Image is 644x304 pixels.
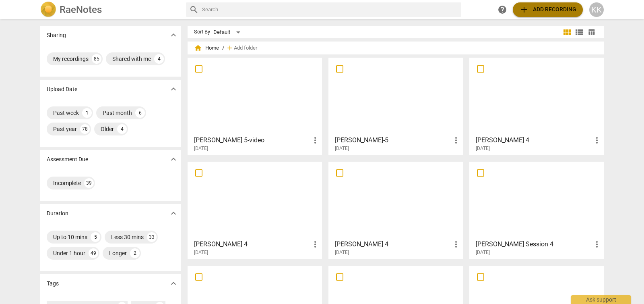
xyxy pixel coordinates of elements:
span: view_list [574,27,584,37]
span: add [226,44,234,52]
span: [DATE] [335,249,349,256]
div: Up to 10 mins [53,233,87,241]
span: [DATE] [476,249,490,256]
span: [DATE] [194,249,208,256]
a: [PERSON_NAME] 4[DATE] [472,60,601,152]
div: 39 [84,178,94,188]
span: [DATE] [476,145,490,152]
div: 78 [80,124,90,134]
span: more_vert [310,239,320,249]
div: Past year [53,125,77,133]
span: home [194,44,202,52]
h2: RaeNotes [60,4,102,15]
button: List view [573,26,585,38]
h3: Michael Ross 5-video [194,135,310,145]
a: LogoRaeNotes [40,2,180,18]
div: Past week [53,109,79,117]
span: Home [194,44,219,52]
a: [PERSON_NAME] 5-video[DATE] [190,60,319,152]
span: more_vert [592,239,602,249]
span: more_vert [310,135,320,145]
div: 33 [147,232,157,242]
span: more_vert [451,239,461,249]
p: Upload Date [47,85,77,94]
div: Default [213,26,243,39]
button: Table view [585,26,597,38]
span: [DATE] [335,145,349,152]
div: Sort By [194,29,210,35]
span: / [222,45,224,51]
a: Help [495,2,510,17]
div: My recordings [53,55,89,63]
p: Sharing [47,31,66,40]
span: expand_more [169,30,178,40]
p: Tags [47,279,59,288]
h3: Kim Duckett 4 [335,239,451,249]
h3: Maria DiPasquantonio 4 [476,135,592,145]
div: Ask support [571,295,631,304]
div: 4 [117,124,127,134]
div: Longer [109,249,127,257]
img: Logo [40,2,56,18]
div: 2 [130,248,140,258]
span: more_vert [451,135,461,145]
div: 6 [135,108,145,118]
button: Show more [167,207,180,219]
p: Duration [47,209,68,218]
div: Older [101,125,114,133]
span: help [497,5,507,15]
div: 85 [92,54,101,64]
button: Show more [167,83,180,95]
div: 49 [89,248,98,258]
a: [PERSON_NAME] 4[DATE] [331,164,460,256]
span: [DATE] [194,145,208,152]
h3: Rhianna Quinn Roddy Session 4 [476,239,592,249]
button: Tile view [561,26,573,38]
div: 1 [82,108,92,118]
button: Show more [167,153,180,165]
div: 5 [91,232,100,242]
h3: rachel-honoway-5 [335,135,451,145]
a: [PERSON_NAME] Session 4[DATE] [472,164,601,256]
span: expand_more [169,84,178,94]
div: Incomplete [53,179,81,187]
button: Upload [513,2,583,17]
span: expand_more [169,208,178,218]
p: Assessment Due [47,155,88,164]
input: Search [202,3,458,16]
div: Under 1 hour [53,249,85,257]
button: Show more [167,277,180,289]
span: expand_more [169,279,178,288]
span: Add folder [234,45,257,51]
button: KK [589,2,604,17]
span: add [519,5,529,15]
span: Add recording [519,5,576,15]
div: Less 30 mins [111,233,144,241]
a: [PERSON_NAME]-5[DATE] [331,60,460,152]
span: table_chart [588,28,595,36]
button: Show more [167,29,180,41]
div: Past month [103,109,132,117]
span: more_vert [592,135,602,145]
a: [PERSON_NAME] 4[DATE] [190,164,319,256]
span: view_module [562,27,572,37]
div: 4 [154,54,164,64]
span: search [189,5,199,15]
span: expand_more [169,154,178,164]
div: Shared with me [112,55,151,63]
h3: Lu Pereira 4 [194,239,310,249]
